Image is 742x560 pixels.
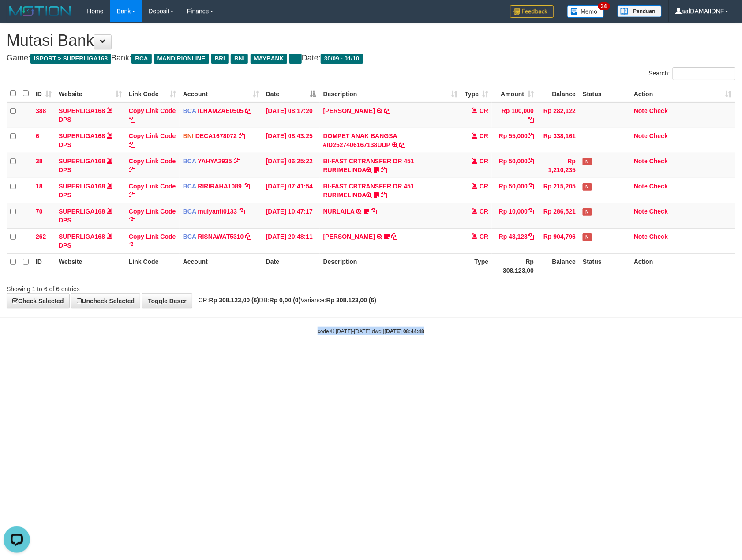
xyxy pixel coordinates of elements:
[492,203,537,228] td: Rp 10,000
[180,85,262,102] th: Account: activate to sort column ascending
[510,5,554,18] img: Feedback.jpg
[381,166,387,173] a: Copy BI-FAST CRTRANSFER DR 451 RURIMELINDA to clipboard
[234,158,240,165] a: Copy YAHYA2935 to clipboard
[537,228,579,253] td: Rp 904,796
[537,178,579,203] td: Rp 215,205
[583,233,592,241] span: Has Note
[129,233,176,249] a: Copy Link Code
[537,253,579,278] th: Balance
[198,158,232,165] a: YAHYA2935
[244,183,250,190] a: Copy RIRIRAHA1089 to clipboard
[71,293,140,308] a: Uncheck Selected
[385,328,424,334] strong: [DATE] 08:44:48
[371,208,377,215] a: Copy NURLAILA to clipboard
[320,253,461,278] th: Description
[59,158,105,165] a: SUPERLIGA168
[634,208,648,215] a: Note
[492,178,537,203] td: Rp 50,000
[391,233,397,240] a: Copy YOSI EFENDI to clipboard
[326,297,377,304] strong: Rp 308.123,00 (6)
[381,192,387,199] a: Copy BI-FAST CRTRANSFER DR 451 RURIMELINDA to clipboard
[142,293,192,308] a: Toggle Descr
[129,107,176,123] a: Copy Link Code
[7,293,70,308] a: Check Selected
[528,132,534,139] a: Copy Rp 55,000 to clipboard
[649,183,668,190] a: Check
[262,128,320,153] td: [DATE] 08:43:25
[198,107,244,114] a: ILHAMZAE0505
[649,107,668,114] a: Check
[59,107,105,114] a: SUPERLIGA168
[461,253,492,278] th: Type
[537,85,579,102] th: Balance
[630,253,735,278] th: Action
[528,233,534,240] a: Copy Rp 43,123 to clipboard
[55,228,125,253] td: DPS
[323,233,375,240] a: [PERSON_NAME]
[180,253,262,278] th: Account
[262,178,320,203] td: [DATE] 07:41:54
[154,54,209,64] span: MANDIRIONLINE
[492,128,537,153] td: Rp 55,000
[528,208,534,215] a: Copy Rp 10,000 to clipboard
[323,132,397,148] a: DOMPET ANAK BANGSA #ID2527406167138UDP
[649,158,668,165] a: Check
[384,107,390,114] a: Copy NANA SUDIARNA to clipboard
[32,253,55,278] th: ID
[579,85,630,102] th: Status
[195,132,237,139] a: DECA1678072
[55,253,125,278] th: Website
[55,85,125,102] th: Website: activate to sort column ascending
[649,208,668,215] a: Check
[36,183,43,190] span: 18
[492,85,537,102] th: Amount: activate to sort column ascending
[630,85,735,102] th: Action: activate to sort column ascending
[183,132,194,139] span: BNI
[480,233,488,240] span: CR
[262,228,320,253] td: [DATE] 20:48:11
[461,85,492,102] th: Type: activate to sort column ascending
[598,2,610,10] span: 34
[129,183,176,199] a: Copy Link Code
[198,208,237,215] a: mulyanti0133
[129,132,176,148] a: Copy Link Code
[30,54,111,64] span: ISPORT > SUPERLIGA168
[262,253,320,278] th: Date
[183,233,196,240] span: BCA
[480,183,488,190] span: CR
[183,208,196,215] span: BCA
[262,102,320,128] td: [DATE] 08:17:20
[36,132,39,139] span: 6
[59,233,105,240] a: SUPERLIGA168
[211,54,229,64] span: BRI
[125,253,180,278] th: Link Code
[492,153,537,178] td: Rp 50,000
[528,116,534,123] a: Copy Rp 100,000 to clipboard
[55,128,125,153] td: DPS
[583,208,592,216] span: Has Note
[262,153,320,178] td: [DATE] 06:25:22
[194,297,377,304] span: CR: DB: Variance:
[320,85,461,102] th: Description: activate to sort column ascending
[239,132,245,139] a: Copy DECA1678072 to clipboard
[480,208,488,215] span: CR
[323,107,375,114] a: [PERSON_NAME]
[492,102,537,128] td: Rp 100,000
[36,208,43,215] span: 70
[55,178,125,203] td: DPS
[59,208,105,215] a: SUPERLIGA168
[528,183,534,190] a: Copy Rp 50,000 to clipboard
[618,5,662,17] img: panduan.png
[480,158,488,165] span: CR
[251,54,288,64] span: MAYBANK
[270,297,301,304] strong: Rp 0,00 (0)
[129,208,176,224] a: Copy Link Code
[537,153,579,178] td: Rp 1,210,235
[583,183,592,191] span: Has Note
[239,208,245,215] a: Copy mulyanti0133 to clipboard
[7,281,303,293] div: Showing 1 to 6 of 6 entries
[579,253,630,278] th: Status
[125,85,180,102] th: Link Code: activate to sort column ascending
[492,228,537,253] td: Rp 43,123
[634,183,648,190] a: Note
